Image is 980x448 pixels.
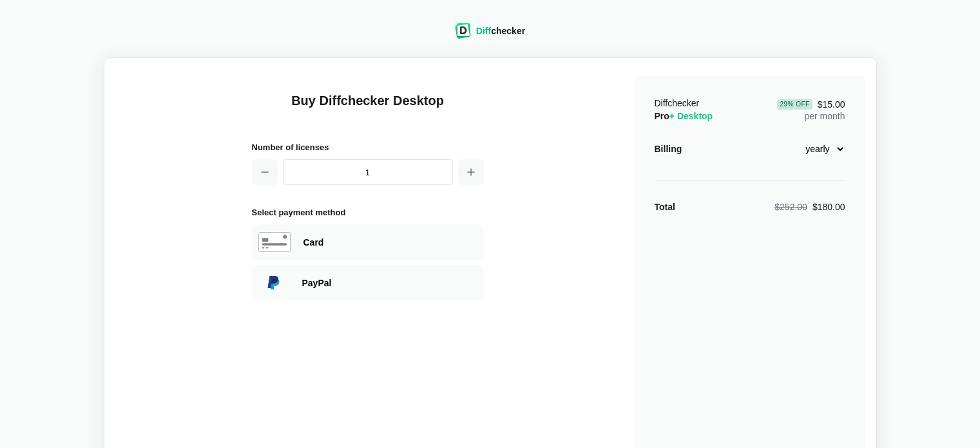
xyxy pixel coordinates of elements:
div: 29 % Off [777,99,812,110]
input: 1 [283,159,453,185]
div: per month [777,97,845,122]
h2: Select payment method [252,206,484,219]
div: Paying with Card [303,236,477,249]
h1: Buy Diffchecker Desktop [252,92,484,125]
span: $15.00 [777,99,845,110]
h2: Number of licenses [252,141,484,154]
div: $180.00 [774,200,845,213]
span: Diffchecker [655,98,700,108]
span: Diff [476,26,491,36]
img: Diffchecker logo [455,23,471,39]
div: Billing [655,142,682,155]
span: Pro [655,111,713,121]
div: Paying with Card [252,224,484,260]
div: checker [476,24,525,37]
span: + Desktop [669,111,713,121]
strong: Total [655,202,675,212]
span: $252.00 [774,202,807,212]
a: Diffchecker logoDiffchecker [455,30,525,41]
div: Paying with PayPal [302,277,477,289]
div: Paying with PayPal [252,265,484,300]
